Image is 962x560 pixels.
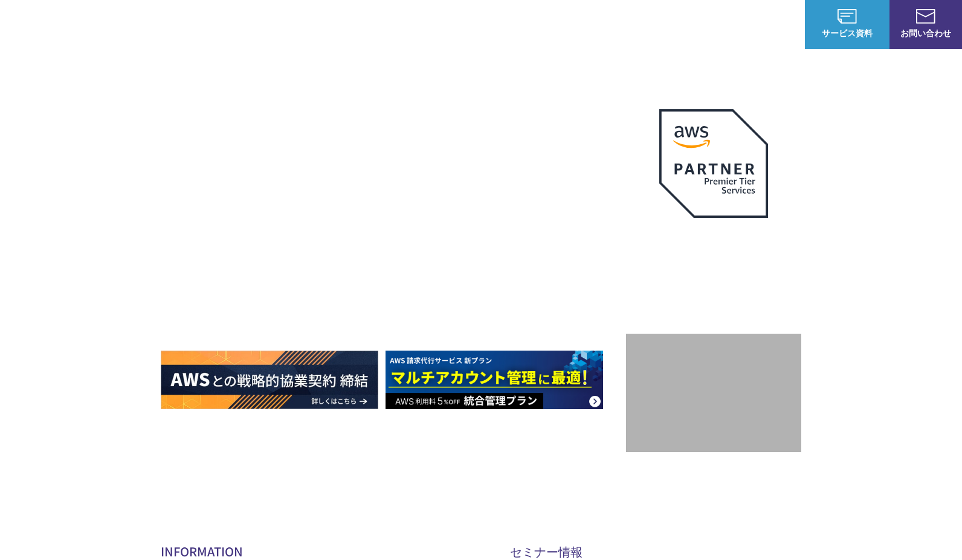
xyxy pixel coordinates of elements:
p: ナレッジ [689,18,735,31]
h2: セミナー情報 [510,542,830,560]
a: ログイン [759,18,793,31]
span: お問い合わせ [889,27,962,39]
em: AWS [700,232,728,250]
p: AWSの導入からコスト削減、 構成・運用の最適化からデータ活用まで 規模や業種業態を問わない マネージドサービスで [161,133,626,186]
img: AWSとの戦略的協業契約 締結 [161,351,378,409]
img: AWSプレミアティアサービスパートナー [659,109,768,218]
p: 強み [387,18,416,31]
h2: INFORMATION [161,542,481,560]
img: 契約件数 [650,352,777,440]
p: 最上位プレミアティア サービスパートナー [645,232,783,279]
h1: AWS ジャーニーの 成功を実現 [161,199,626,314]
a: AWS総合支援サービス C-Chorus NHN テコラスAWS総合支援サービス [18,10,227,39]
p: 業種別ソリューション [510,18,607,31]
img: お問い合わせ [916,9,935,24]
span: NHN テコラス AWS総合支援サービス [139,11,227,37]
img: AWS請求代行サービス 統合管理プラン [386,351,603,409]
img: AWS総合支援サービス C-Chorus サービス資料 [838,9,857,24]
a: 導入事例 [631,18,665,31]
p: サービス [440,18,486,31]
span: サービス資料 [805,27,889,39]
